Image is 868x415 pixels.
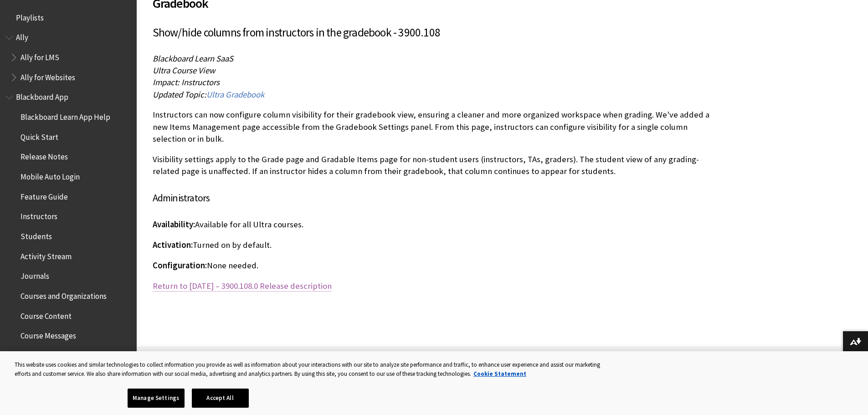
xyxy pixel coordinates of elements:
span: Playlists [16,10,44,22]
span: Activation: [153,240,193,250]
span: Ally for LMS [21,50,59,62]
div: This website uses cookies and similar technologies to collect information you provide as well as ... [15,360,608,378]
p: Visibility settings apply to the Grade page and Gradable Items page for non-student users (instru... [153,154,718,177]
span: Ally for Websites [21,70,75,82]
nav: Book outline for Playlists [5,10,131,26]
a: More information about your privacy, opens in a new tab [473,370,526,378]
span: Ultra Course View [153,65,215,76]
span: Journals [21,269,49,281]
span: Updated Topic: [153,89,206,100]
span: Students [21,229,52,241]
span: Mobile Auto Login [21,169,80,181]
span: Impact: Instructors [153,77,220,87]
a: Return to [DATE] – 3900.108.0 Release description [153,281,332,292]
p: None needed. [153,260,718,272]
span: Release Notes [21,149,68,162]
nav: Book outline for Anthology Ally Help [5,30,131,85]
span: Courses and Organizations [21,288,107,301]
span: Activity Stream [21,249,72,261]
span: Course Content [21,308,72,321]
span: Feature Guide [21,189,68,201]
p: Available for all Ultra courses. [153,219,718,231]
span: Blackboard Learn SaaS [153,53,233,64]
button: Manage Settings [128,389,185,408]
p: Instructors can now configure column visibility for their gradebook view, ensuring a cleaner and ... [153,109,718,145]
span: Quick Start [21,129,58,142]
h4: Administrators [153,190,718,205]
p: Turned on by default. [153,239,718,251]
a: Ultra Gradebook [206,89,264,100]
span: Blackboard App [16,90,68,102]
span: Blackboard Learn App Help [21,109,110,122]
span: Instructors [21,209,57,221]
span: Offline Content [21,348,71,360]
button: Accept All [192,389,249,408]
span: Configuration: [153,260,207,271]
span: Availability: [153,219,195,230]
h3: Show/hide columns from instructors in the gradebook - 3900.108 [153,24,718,41]
span: Ally [16,30,28,42]
span: Course Messages [21,328,76,341]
